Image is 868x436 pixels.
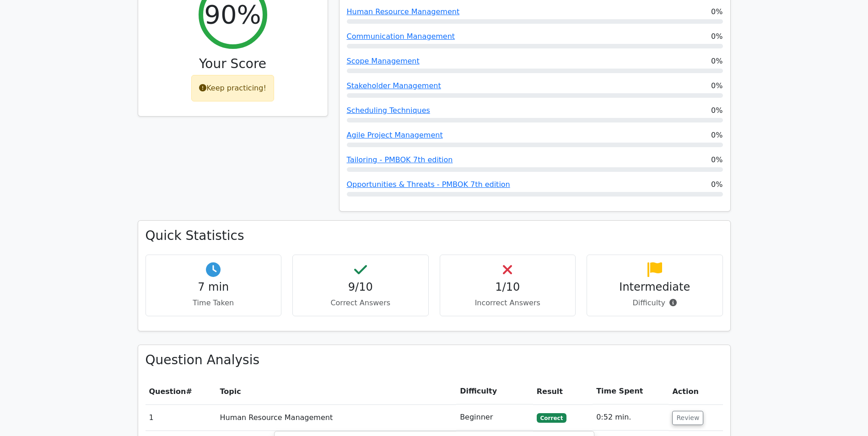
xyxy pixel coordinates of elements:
h4: Intermediate [594,281,715,294]
span: 0% [711,31,722,42]
th: Topic [216,378,457,404]
td: 0:52 min. [593,404,669,431]
a: Opportunities & Threats - PMBOK 7th edition [347,180,510,189]
div: Keep practicing! [191,75,274,101]
th: Action [669,378,722,404]
th: Result [533,378,593,404]
a: Human Resource Management [347,7,460,16]
span: 0% [711,56,722,67]
th: Difficulty [456,378,533,404]
p: Correct Answers [300,298,421,308]
span: 0% [711,130,722,141]
h3: Quick Statistics [146,228,723,244]
td: Human Resource Management [216,404,457,431]
td: 1 [146,404,216,431]
button: Review [672,411,703,425]
th: Time Spent [593,378,669,404]
a: Scheduling Techniques [347,106,430,115]
a: Scope Management [347,57,420,65]
h4: 9/10 [300,281,421,294]
span: 0% [711,6,722,17]
th: # [146,378,216,404]
h3: Your Score [146,56,320,72]
p: Incorrect Answers [447,298,568,308]
span: Question [149,387,186,396]
span: Correct [537,413,566,422]
span: 0% [711,80,722,91]
h3: Question Analysis [146,352,723,368]
span: 0% [711,105,722,116]
h4: 1/10 [447,281,568,294]
span: 0% [711,179,722,190]
h4: 7 min [153,281,274,294]
span: 0% [711,154,722,165]
p: Difficulty [594,298,715,308]
a: Communication Management [347,32,455,41]
a: Stakeholder Management [347,81,441,90]
a: Agile Project Management [347,131,443,139]
a: Tailoring - PMBOK 7th edition [347,155,453,164]
p: Time Taken [153,298,274,308]
td: Beginner [456,404,533,431]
